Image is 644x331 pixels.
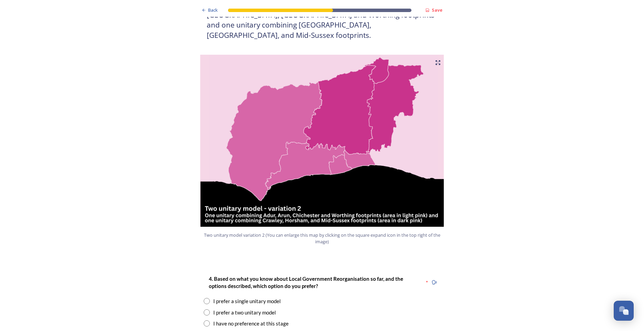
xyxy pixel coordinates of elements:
span: Two unitary model variation 2 (You can enlarge this map by clicking on the square expand icon in ... [203,232,441,245]
span: Back [208,7,218,13]
div: I prefer a single unitary model [213,297,281,305]
div: I have no preference at this stage [213,320,289,328]
strong: 4. Based on what you know about Local Government Reorganisation so far, and the options described... [209,276,404,289]
strong: Save [432,7,442,13]
div: I prefer a two unitary model [213,309,276,317]
button: Open Chat [614,301,634,321]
